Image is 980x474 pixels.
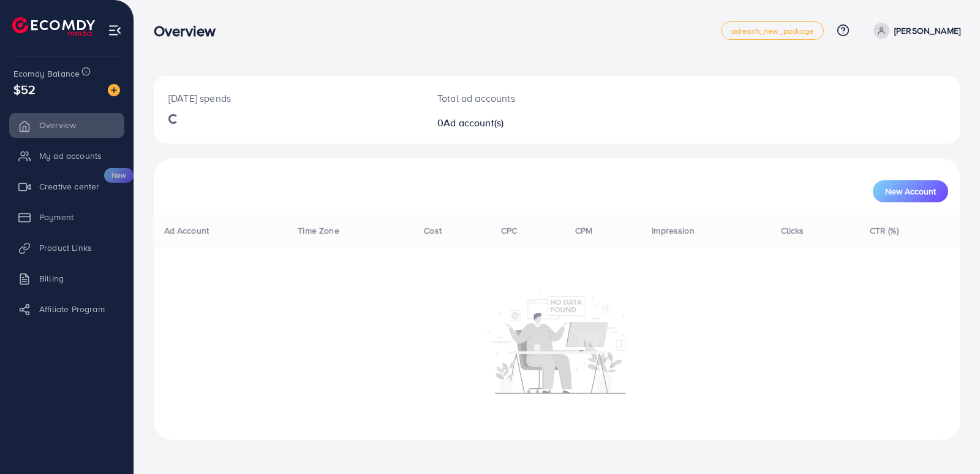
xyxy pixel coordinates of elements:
p: [PERSON_NAME] [894,23,960,38]
img: menu [108,23,122,37]
span: Ecomdy Balance [13,67,80,80]
img: image [108,84,120,96]
span: $52 [13,80,36,98]
a: [PERSON_NAME] [869,23,960,39]
img: logo [12,17,95,36]
span: Ad account(s) [443,116,503,129]
button: New Account [873,180,948,202]
h2: 0 [437,117,609,129]
p: [DATE] spends [168,91,408,105]
span: New Account [885,187,936,196]
p: Total ad accounts [437,91,609,105]
a: adreach_new_package [721,21,824,40]
h3: Overview [154,22,225,40]
span: adreach_new_package [731,27,813,35]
